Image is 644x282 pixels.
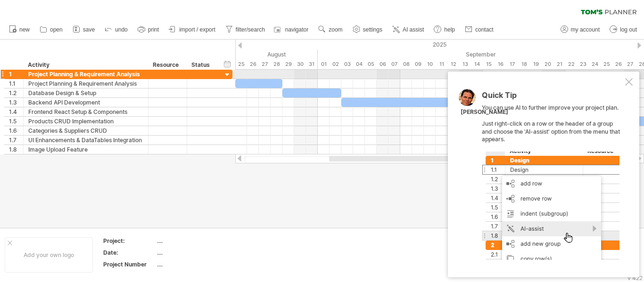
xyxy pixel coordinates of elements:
[444,26,455,33] span: help
[400,59,412,69] div: Monday, 8 September 2025
[259,59,271,69] div: Wednesday, 27 August 2025
[482,91,623,260] div: You can use AI to further improve your project plan. Just right-click on a row or the header of a...
[157,260,236,268] div: ....
[518,59,530,69] div: Thursday, 18 September 2025
[620,26,637,33] span: log out
[9,70,23,79] div: 1
[9,79,23,88] div: 1.1
[103,260,155,268] div: Project Number
[390,24,427,36] a: AI assist
[50,26,63,33] span: open
[624,59,636,69] div: Saturday, 27 September 2025
[28,70,143,79] div: Project Planning & Requirement Analysis
[627,274,643,282] div: v 422
[482,91,623,104] div: Quick Tip
[565,59,577,69] div: Monday, 22 September 2025
[9,136,23,145] div: 1.7
[436,59,447,69] div: Thursday, 11 September 2025
[330,59,341,69] div: Tuesday, 2 September 2025
[294,59,306,69] div: Saturday, 30 August 2025
[28,79,143,88] div: Project Planning & Requirement Analysis
[483,59,495,69] div: Monday, 15 September 2025
[28,89,143,97] div: Database Design & Setup
[7,24,33,36] a: new
[388,59,400,69] div: Sunday, 7 September 2025
[272,24,311,36] a: navigator
[28,117,143,126] div: Products CRUD Implementation
[28,98,143,107] div: Backend API Development
[403,26,424,33] span: AI assist
[506,59,518,69] div: Wednesday, 17 September 2025
[9,107,23,116] div: 1.4
[553,59,565,69] div: Sunday, 21 September 2025
[153,60,182,70] div: Resource
[601,59,612,69] div: Thursday, 25 September 2025
[83,26,95,33] span: save
[365,59,377,69] div: Friday, 5 September 2025
[424,59,436,69] div: Wednesday, 10 September 2025
[179,26,215,33] span: import / export
[431,24,458,36] a: help
[542,59,553,69] div: Saturday, 20 September 2025
[191,60,212,70] div: Status
[353,59,365,69] div: Thursday, 4 September 2025
[363,26,382,33] span: settings
[461,108,508,116] div: [PERSON_NAME]
[571,26,600,33] span: my account
[9,89,23,97] div: 1.2
[157,237,236,245] div: ....
[471,59,483,69] div: Sunday, 14 September 2025
[350,24,385,36] a: settings
[28,60,143,70] div: Activity
[247,59,259,69] div: Tuesday, 26 August 2025
[9,117,23,126] div: 1.5
[223,24,268,36] a: filter/search
[612,59,624,69] div: Friday, 26 September 2025
[412,59,424,69] div: Tuesday, 9 September 2025
[70,24,98,36] a: save
[157,249,236,257] div: ....
[341,59,353,69] div: Wednesday, 3 September 2025
[28,145,143,154] div: Image Upload Feature
[329,26,342,33] span: zoom
[558,24,603,36] a: my account
[306,59,318,69] div: Sunday, 31 August 2025
[316,24,345,36] a: zoom
[589,59,601,69] div: Wednesday, 24 September 2025
[285,26,308,33] span: navigator
[9,98,23,107] div: 1.3
[148,26,159,33] span: print
[318,59,330,69] div: Monday, 1 September 2025
[462,24,496,36] a: contact
[9,126,23,135] div: 1.6
[236,26,265,33] span: filter/search
[447,59,459,69] div: Friday, 12 September 2025
[5,237,93,273] div: Add your own logo
[103,249,155,257] div: Date:
[115,26,128,33] span: undo
[9,145,23,154] div: 1.8
[28,126,143,135] div: Categories & Suppliers CRUD
[28,107,143,116] div: Frontend React Setup & Components
[28,136,143,145] div: UI Enhancements & DataTables Integration
[235,59,247,69] div: Monday, 25 August 2025
[37,24,66,36] a: open
[19,26,30,33] span: new
[377,59,388,69] div: Saturday, 6 September 2025
[577,59,589,69] div: Tuesday, 23 September 2025
[135,24,162,36] a: print
[495,59,506,69] div: Tuesday, 16 September 2025
[103,237,155,245] div: Project:
[282,59,294,69] div: Friday, 29 August 2025
[475,26,494,33] span: contact
[166,24,218,36] a: import / export
[530,59,542,69] div: Friday, 19 September 2025
[271,59,282,69] div: Thursday, 28 August 2025
[459,59,471,69] div: Saturday, 13 September 2025
[102,24,131,36] a: undo
[607,24,640,36] a: log out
